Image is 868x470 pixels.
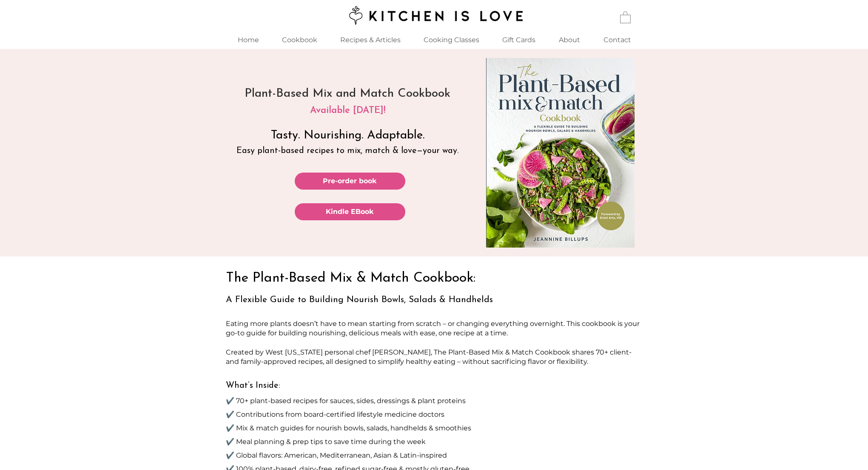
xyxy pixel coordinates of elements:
span: ✔️ Contributions from board-certified lifestyle medicine doctors [226,410,444,418]
img: Kitchen is Love logo [343,5,525,26]
p: Home [233,31,263,49]
p: Cookbook [278,31,322,49]
span: Tasty. Nourishing. Adaptable.​ [271,130,424,141]
span: Plant-Based Mix and Match Cookbook [245,88,450,100]
span: A Flexible Guide to Building Nourish Bowls, Salads & Handhelds [226,295,493,304]
a: Recipes & Articles [329,31,413,49]
p: Cooking Classes [419,31,484,49]
span: ✔️ 70+ plant-based recipes for sauces, sides, dressings & plant proteins [226,397,466,405]
p: Gift Cards [498,31,540,49]
a: Contact [592,31,643,49]
div: Cooking Classes [413,31,491,49]
span: ✔️ Global flavors: American, Mediterranean, Asian & Latin-inspired [226,451,447,459]
a: Cookbook [271,31,329,49]
p: About [555,31,584,49]
a: Pre-order book [295,173,405,190]
p: Contact [599,31,635,49]
a: Home [226,31,271,49]
a: Kindle EBook [295,203,405,220]
span: The Plant-Based Mix & Match Cookbook: [226,271,475,285]
span: What’s Inside: [226,381,280,390]
a: Gift Cards [491,31,547,49]
span: ✔️ Mix & match guides for nourish bowls, salads, handhelds & smoothies [226,424,471,432]
a: About [547,31,592,49]
span: Created by West [US_STATE] personal chef [PERSON_NAME], The Plant-Based Mix & Match Cookbook shar... [226,348,632,366]
span: Eating more plants doesn’t have to mean starting from scratch – or changing everything overnight.... [226,320,640,337]
span: Kindle EBook [326,207,374,216]
nav: Site [226,31,643,49]
span: Available [DATE]! [310,106,385,115]
img: plant-based-mix-match-cookbook-cover-web.jpg [486,58,635,248]
p: Recipes & Articles [336,31,405,49]
span: ✔️ Meal planning & prep tips to save time during the week [226,438,426,446]
span: Pre-order book [323,176,377,186]
span: Easy plant-based recipes to mix, match & love—your way. [236,147,458,155]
